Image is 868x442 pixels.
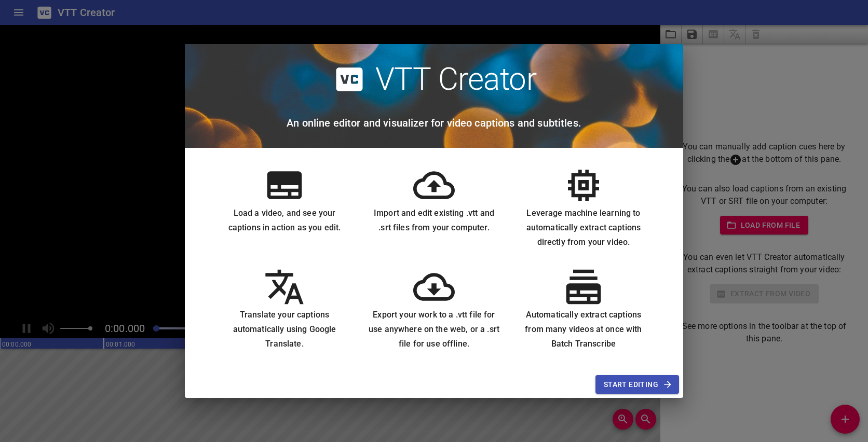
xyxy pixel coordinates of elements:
[375,61,537,98] h2: VTT Creator
[517,308,650,351] h6: Automatically extract captions from many videos at once with Batch Transcribe
[287,115,581,131] h6: An online editor and visualizer for video captions and subtitles.
[368,206,500,235] h6: Import and edit existing .vtt and .srt files from your computer.
[218,308,351,351] h6: Translate your captions automatically using Google Translate.
[218,206,351,235] h6: Load a video, and see your captions in action as you edit.
[595,375,679,394] button: Start Editing
[517,206,650,250] h6: Leverage machine learning to automatically extract captions directly from your video.
[604,378,671,391] span: Start Editing
[368,308,500,351] h6: Export your work to a .vtt file for use anywhere on the web, or a .srt file for use offline.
